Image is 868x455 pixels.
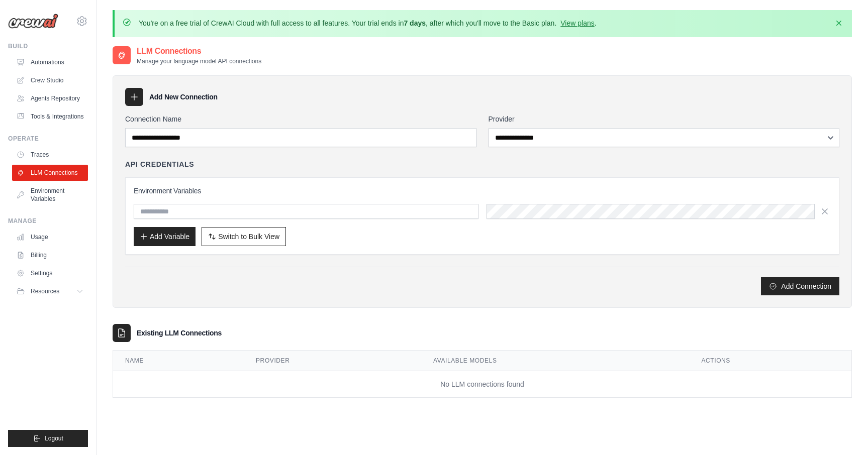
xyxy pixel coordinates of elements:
h2: LLM Connections [137,45,261,57]
span: Switch to Bulk View [218,232,279,242]
label: Connection Name [125,114,476,124]
h3: Environment Variables [134,186,831,196]
a: Settings [12,265,88,281]
button: Add Connection [761,277,839,295]
a: LLM Connections [12,165,88,181]
img: Logo [8,14,58,29]
span: Logout [45,434,63,442]
a: Crew Studio [12,72,88,88]
th: Provider [244,351,421,371]
button: Logout [8,430,88,447]
button: Add Variable [134,227,196,246]
div: Manage [8,217,88,225]
div: Operate [8,135,88,143]
a: Usage [12,229,88,245]
strong: 7 days [404,19,426,27]
h3: Add New Connection [149,92,218,102]
a: Agents Repository [12,90,88,106]
button: Resources [12,283,88,299]
td: No LLM connections found [113,371,851,398]
div: Build [8,42,88,50]
h3: Existing LLM Connections [137,328,222,338]
a: Environment Variables [12,183,88,207]
a: Billing [12,247,88,263]
th: Actions [689,351,851,371]
label: Provider [489,114,840,124]
a: Automations [12,54,88,70]
button: Switch to Bulk View [202,227,286,246]
p: You're on a free trial of CrewAI Cloud with full access to all features. Your trial ends in , aft... [139,18,597,28]
h4: API Credentials [125,159,194,169]
th: Name [113,351,244,371]
th: Available Models [421,351,689,371]
span: Resources [31,287,59,295]
a: Tools & Integrations [12,108,88,125]
a: View plans [560,19,594,27]
p: Manage your language model API connections [137,57,261,65]
a: Traces [12,147,88,163]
